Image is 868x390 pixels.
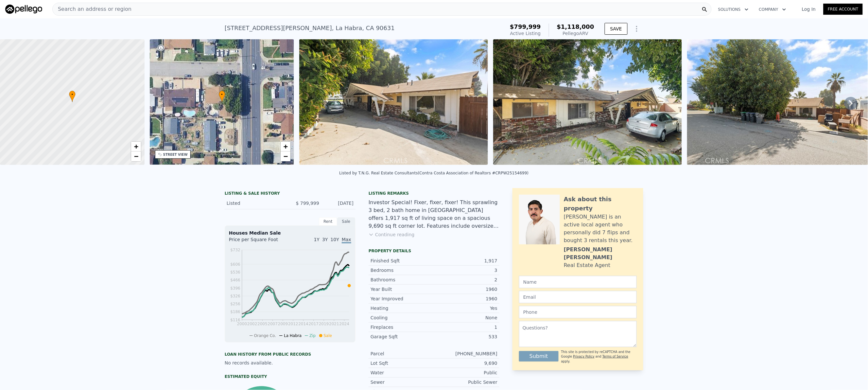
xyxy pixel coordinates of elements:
[163,152,188,157] div: STREET VIEW
[229,230,351,236] div: Houses Median Sale
[573,355,595,358] a: Privacy Policy
[605,23,628,35] button: SAVE
[371,286,434,292] div: Year Built
[230,294,240,298] tspan: $326
[322,237,328,242] span: 3Y
[561,350,637,364] div: This site is protected by reCAPTCHA and the Google and apply.
[337,217,356,226] div: Sale
[434,314,497,321] div: None
[296,201,319,206] span: $ 799,999
[281,151,290,161] a: Zoom out
[371,360,434,366] div: Lot Sqft
[602,355,628,358] a: Terms of Service
[284,142,288,151] span: +
[434,369,497,376] div: Public
[131,142,141,151] a: Zoom in
[713,4,754,15] button: Solutions
[434,276,497,283] div: 2
[371,314,434,321] div: Cooling
[434,350,497,357] div: [PHONE_NUMBER]
[434,257,497,264] div: 1,917
[309,333,316,338] span: Zip
[331,237,339,242] span: 10Y
[342,237,351,243] span: Max
[230,270,240,275] tspan: $536
[230,286,240,291] tspan: $396
[309,322,319,326] tspan: 2017
[254,333,276,338] span: Orange Co.
[434,286,497,292] div: 1960
[519,291,637,303] input: Email
[519,306,637,318] input: Phone
[794,6,824,12] a: Log In
[284,333,302,338] span: La Habra
[434,267,497,274] div: 3
[557,30,594,37] div: Pellego ARV
[324,333,332,338] span: Sale
[230,310,240,314] tspan: $186
[371,305,434,311] div: Heating
[219,91,225,102] div: •
[229,236,290,247] div: Price per Square Foot
[230,262,240,267] tspan: $606
[225,360,356,366] div: No records available.
[281,142,290,151] a: Zoom in
[227,200,285,206] div: Listed
[754,4,791,15] button: Company
[219,92,225,97] span: •
[225,191,356,197] div: LISTING & SALE HISTORY
[5,5,42,14] img: Pellego
[230,318,240,322] tspan: $116
[53,5,131,13] span: Search an address or region
[225,352,356,357] div: Loan history from public records
[434,295,497,302] div: 1960
[371,267,434,274] div: Bedrooms
[371,379,434,385] div: Sewer
[225,374,356,379] div: Estimated Equity
[69,92,76,97] span: •
[371,257,434,264] div: Finished Sqft
[371,276,434,283] div: Bathrooms
[510,23,541,30] span: $799,999
[319,322,329,326] tspan: 2019
[134,142,138,151] span: +
[324,200,354,206] div: [DATE]
[319,217,337,226] div: Rent
[434,324,497,330] div: 1
[288,322,298,326] tspan: 2012
[564,246,637,261] div: [PERSON_NAME] [PERSON_NAME]
[434,379,497,385] div: Public Sewer
[434,360,497,366] div: 9,690
[564,213,637,244] div: [PERSON_NAME] is an active local agent who personally did 7 flips and bought 3 rentals this year.
[369,231,415,238] button: Continue reading
[510,31,541,36] span: Active Listing
[131,151,141,161] a: Zoom out
[371,350,434,357] div: Parcel
[339,171,529,175] div: Listed by T.N.G. Real Estate Consultants (Contra Costa Association of Realtors #CRPW25154699)
[257,322,268,326] tspan: 2005
[230,248,240,252] tspan: $732
[557,23,594,30] span: $1,118,000
[369,191,499,196] div: Listing remarks
[371,369,434,376] div: Water
[225,24,395,33] div: [STREET_ADDRESS][PERSON_NAME] , La Habra , CA 90631
[369,199,499,230] div: Investor Special! Fixer, fixer, fixer! This sprawling 3 bed, 2 bath home in [GEOGRAPHIC_DATA] off...
[134,152,138,160] span: −
[69,91,76,102] div: •
[519,276,637,288] input: Name
[371,324,434,330] div: Fireplaces
[369,248,499,254] div: Property details
[434,333,497,340] div: 533
[247,322,257,326] tspan: 2002
[237,322,247,326] tspan: 2000
[519,351,559,362] button: Submit
[434,305,497,311] div: Yes
[371,333,434,340] div: Garage Sqft
[493,39,682,165] img: Sale: 167073545 Parcel: 63892521
[564,195,637,213] div: Ask about this property
[230,302,240,306] tspan: $256
[339,322,350,326] tspan: 2024
[329,322,339,326] tspan: 2021
[371,295,434,302] div: Year Improved
[299,39,488,165] img: Sale: 167073545 Parcel: 63892521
